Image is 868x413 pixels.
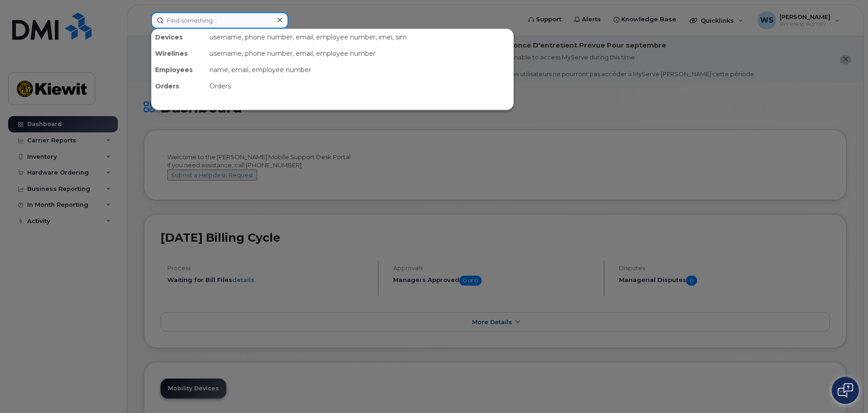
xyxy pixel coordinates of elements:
[151,78,206,94] div: Orders
[838,383,853,398] img: Open chat
[206,45,513,62] div: username, phone number, email, employee number
[206,78,513,94] div: Orders
[151,29,206,45] div: Devices
[206,62,513,78] div: name, email, employee number
[151,62,206,78] div: Employees
[206,29,513,45] div: username, phone number, email, employee number, imei, sim
[151,45,206,62] div: Wirelines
